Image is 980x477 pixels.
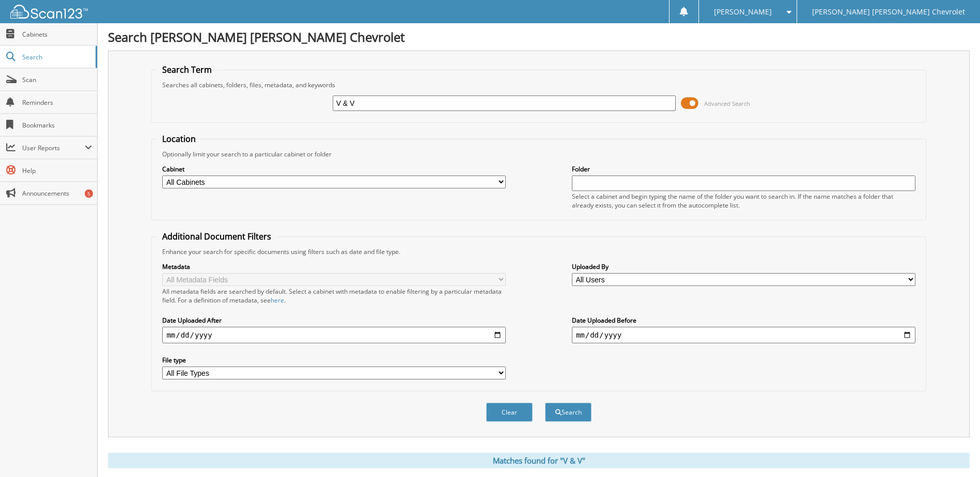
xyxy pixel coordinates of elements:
[22,30,92,39] span: Cabinets
[157,81,920,89] div: Searches all cabinets, folders, files, metadata, and keywords
[486,403,533,422] button: Clear
[162,287,506,305] div: All metadata fields are searched by default. Select a cabinet with metadata to enable filtering b...
[157,150,920,158] div: Optionally limit your search to a particular cabinet or folder
[108,28,970,45] h1: Search [PERSON_NAME] [PERSON_NAME] Chevrolet
[572,316,915,325] label: Date Uploaded Before
[22,98,92,107] span: Reminders
[85,189,93,198] div: 5
[162,165,506,173] label: Cabinet
[162,327,506,343] input: start
[271,296,284,305] a: here
[157,64,217,75] legend: Search Term
[162,356,506,364] label: File type
[157,231,276,242] legend: Additional Document Filters
[714,9,772,15] span: [PERSON_NAME]
[22,189,92,198] span: Announcements
[572,262,915,271] label: Uploaded By
[22,144,85,152] span: User Reports
[572,165,915,173] label: Folder
[162,262,506,271] label: Metadata
[10,5,88,19] img: scan123-logo-white.svg
[22,166,92,175] span: Help
[108,453,970,468] div: Matches found for "V & V"
[162,316,506,325] label: Date Uploaded After
[157,247,920,256] div: Enhance your search for specific documents using filters such as date and file type.
[572,192,915,210] div: Select a cabinet and begin typing the name of the folder you want to search in. If the name match...
[704,100,750,107] span: Advanced Search
[157,133,201,145] legend: Location
[22,121,92,130] span: Bookmarks
[22,53,90,61] span: Search
[572,327,915,343] input: end
[812,9,965,15] span: [PERSON_NAME] [PERSON_NAME] Chevrolet
[545,403,592,422] button: Search
[22,75,92,84] span: Scan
